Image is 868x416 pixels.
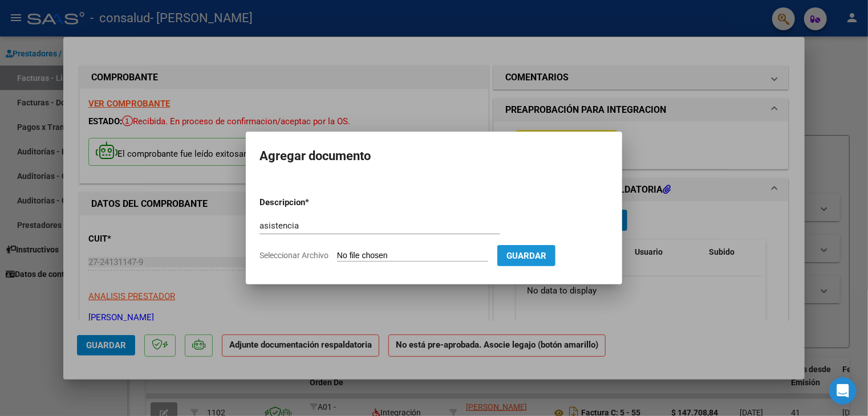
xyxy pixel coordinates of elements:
[497,245,555,266] button: Guardar
[259,251,328,260] span: Seleccionar Archivo
[829,377,857,405] div: Open Intercom Messenger
[506,251,546,261] span: Guardar
[259,196,364,209] p: Descripcion
[259,145,609,167] h2: Agregar documento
